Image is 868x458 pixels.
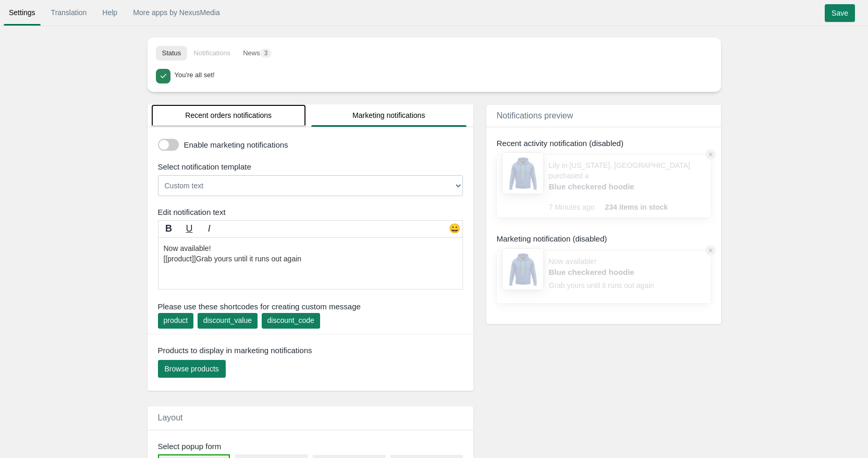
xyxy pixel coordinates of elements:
[158,237,463,290] textarea: Now available! [[product]]Grab yours until it runs out again
[150,161,476,172] div: Select notification template
[497,111,573,120] span: Notifications preview
[46,3,92,22] a: Translation
[165,365,219,373] span: Browse products
[4,3,41,22] a: Settings
[128,3,225,22] a: More apps by NexusMedia
[158,301,463,312] span: Please use these shortcodes for creating custom message
[549,160,705,202] div: Lily in [US_STATE], [GEOGRAPHIC_DATA] purchased a
[311,104,467,127] a: Marketing notifications
[260,49,272,58] span: 3
[158,360,226,378] button: Browse products
[165,223,172,234] b: B
[208,223,211,234] i: I
[825,4,855,22] input: Save
[502,152,544,194] img: 80x80_sample.jpg
[549,267,658,278] a: Blue checkered hoodie
[164,315,188,326] div: product
[158,413,183,422] span: Layout
[237,46,278,61] button: News3
[549,181,658,192] a: Blue checkered hoodie
[549,202,605,212] span: 7 Minutes ago
[97,3,123,22] a: Help
[158,345,312,356] span: Products to display in marketing notifications
[151,104,307,127] a: Recent orders notifications
[156,46,188,61] button: Status
[549,256,658,298] div: Now available! Grab yours until it runs out again
[447,222,462,238] div: 😀
[150,441,476,452] div: Select popup form
[175,69,710,80] div: You're all set!
[186,223,192,234] u: U
[605,202,668,212] span: 234 items in stock
[203,315,252,326] div: discount_value
[267,315,314,326] div: discount_code
[150,207,476,218] div: Edit notification text
[502,248,544,290] img: 80x80_sample.jpg
[184,139,460,150] label: Enable marketing notifications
